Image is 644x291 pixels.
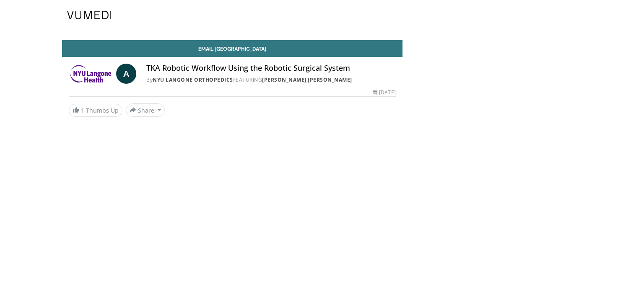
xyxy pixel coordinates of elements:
[67,11,112,19] img: VuMedi Logo
[262,76,306,83] a: [PERSON_NAME]
[126,103,165,117] button: Share
[373,89,395,96] div: [DATE]
[308,76,352,83] a: [PERSON_NAME]
[146,64,395,73] h4: TKA Robotic Workflow Using the Robotic Surgical System
[153,76,233,83] a: NYU Langone Orthopedics
[116,64,136,84] a: A
[81,106,84,114] span: 1
[69,64,113,84] img: NYU Langone Orthopedics
[62,40,402,57] a: Email [GEOGRAPHIC_DATA]
[69,104,122,117] a: 1 Thumbs Up
[146,76,395,84] div: By FEATURING ,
